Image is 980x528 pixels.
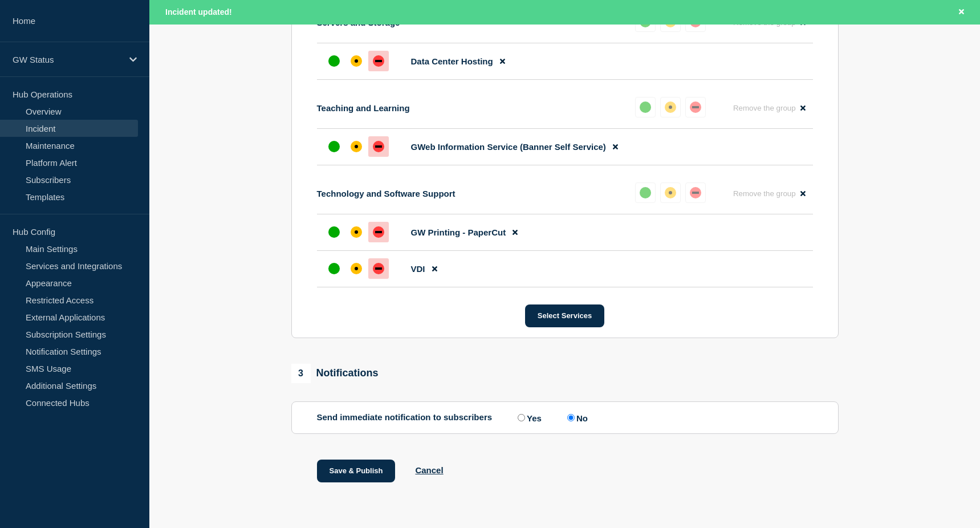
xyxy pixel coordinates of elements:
p: GW Status [13,55,122,64]
input: No [567,414,575,421]
button: Cancel [415,465,443,475]
span: Remove the group [733,104,796,112]
span: VDI [411,264,425,274]
button: affected [660,182,681,203]
span: 3 [291,364,311,383]
div: up [328,226,340,238]
div: affected [665,101,676,113]
span: GW Printing - PaperCut [411,228,506,237]
button: Remove the group [726,97,813,119]
div: affected [665,187,676,198]
span: GWeb Information Service (Banner Self Service) [411,142,606,152]
button: Save & Publish [317,460,396,482]
button: up [635,97,656,117]
div: up [640,101,651,113]
span: Incident updated! [165,7,232,17]
div: up [328,141,340,152]
div: down [373,141,384,152]
div: up [328,263,340,274]
div: down [373,263,384,274]
div: down [690,187,701,198]
div: up [328,55,340,67]
p: Send immediate notification to subscribers [317,412,493,423]
label: No [564,412,588,423]
div: up [640,187,651,198]
button: up [635,182,656,203]
div: affected [351,141,362,152]
span: Remove the group [733,189,796,198]
p: Teaching and Learning [317,103,410,113]
label: Yes [515,412,542,423]
button: down [685,97,706,117]
p: Technology and Software Support [317,189,456,198]
div: down [373,55,384,67]
div: affected [351,55,362,67]
div: Send immediate notification to subscribers [317,412,813,423]
div: Notifications [291,364,379,383]
div: down [690,101,701,113]
button: Select Services [525,304,604,327]
div: affected [351,263,362,274]
button: affected [660,97,681,117]
span: Data Center Hosting [411,56,493,66]
div: affected [351,226,362,238]
button: Remove the group [726,182,813,205]
button: Close banner [954,6,969,19]
button: down [685,182,706,203]
div: down [373,226,384,238]
input: Yes [518,414,525,421]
